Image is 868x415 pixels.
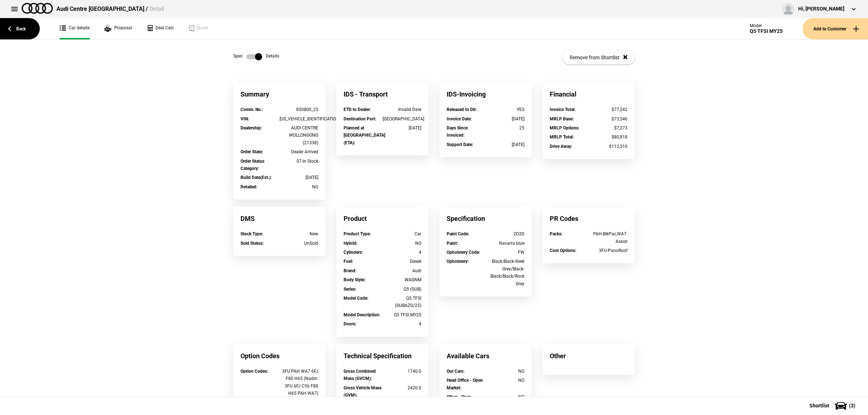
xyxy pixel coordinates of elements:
div: Technical Specification [336,344,429,368]
div: NO [486,368,525,375]
div: 2420.0 [383,384,422,392]
strong: Model Code : [344,296,368,301]
div: PAH-BlkPac,WA7-Assist [589,230,628,245]
a: Proposal [104,18,132,39]
strong: Product Type : [344,231,371,236]
strong: Cylinders : [344,250,363,255]
div: Hi, [PERSON_NAME] [798,5,844,13]
strong: Drive Away : [550,144,572,149]
div: Model [750,23,783,28]
a: Deal Calc [146,18,174,39]
div: Q5 (GUB) [383,286,422,293]
div: $77,242 [589,106,628,113]
div: Available Cars [439,344,532,368]
span: ( 3 ) [849,403,855,408]
div: DMS [233,207,325,230]
div: 850800_25 [280,106,319,113]
img: audi.png [22,3,53,14]
strong: Retailed : [241,184,257,189]
strong: Paint Code : [447,231,469,236]
strong: Packs : [550,231,562,236]
span: Detail [149,5,164,12]
strong: Gross Vehicle Mass (GVM) : [344,385,382,398]
strong: Option Codes : [241,369,268,374]
button: Shortlist(3) [799,397,868,415]
div: [DATE] [383,124,422,132]
div: Option Codes [233,344,325,368]
div: [DATE] [280,174,319,181]
strong: Paint : [447,241,458,246]
div: Dealer Arrived [280,148,319,155]
div: Specification [439,207,532,230]
strong: Order Status Category : [241,159,264,171]
div: Q5 TFSI (GUBAZG/25) [383,295,422,309]
div: NO [383,240,422,247]
div: Audi [383,267,422,274]
strong: Sold Status : [241,241,264,246]
strong: Comm. No. : [241,107,263,112]
div: IDS - Transport [336,82,429,106]
strong: Support Date : [447,142,473,147]
div: NO [280,183,319,191]
strong: Order State : [241,149,263,154]
strong: Planned at [GEOGRAPHIC_DATA] (ETA) : [344,125,385,145]
div: UnSold [280,240,319,247]
strong: Upholstery Code : [447,250,480,255]
strong: Brand : [344,268,356,273]
strong: Body Style : [344,277,365,282]
div: PR Codes [542,207,635,230]
strong: Head Office - Open Market : [447,378,483,390]
div: Diesel [383,258,422,265]
div: 25 [486,124,525,132]
div: Audi Centre [GEOGRAPHIC_DATA] / [56,5,164,13]
span: Shortlist [809,403,829,408]
div: IDS-Invoicing [439,82,532,106]
strong: Model Description : [344,312,380,317]
div: New [280,230,319,238]
strong: Destination Port : [344,116,376,121]
strong: MRLP Total : [550,134,574,140]
strong: Gross Combined Mass (GVCM) : [344,369,376,381]
div: Financial [542,82,635,106]
strong: VIN : [241,116,249,121]
a: Car details [60,18,90,39]
strong: Other - Open Market : [447,394,471,407]
div: WAGNM [383,276,422,283]
div: [DATE] [486,141,525,148]
strong: Hybrid : [344,241,357,246]
div: Invalid Date [383,106,422,113]
div: Black-Black-Steel Grey/Black-Black/Black/Rock Grey [486,258,525,287]
strong: ETD to Dealer : [344,107,371,112]
strong: Invoice Date : [447,116,472,121]
div: YES [486,106,525,113]
div: 1740.0 [383,368,422,375]
strong: Fuel : [344,259,353,264]
div: Summary [233,82,325,106]
div: Product [336,207,429,230]
button: Add to Customer [803,18,868,39]
strong: Stock Type : [241,231,263,236]
strong: Released to Dlr : [447,107,477,112]
div: 4 [383,320,422,328]
div: 3FU PAH WA7 6FJ F80 H65 (Nadin: 3FU 6FJ C56 F80 H65 PAH WA7) [280,368,319,397]
button: Remove from Shortlist [562,51,635,64]
strong: MRLP Options : [550,125,579,131]
div: NO [486,393,525,401]
div: Q5 TFSI MY25 [750,28,783,34]
strong: Series : [344,287,356,292]
div: 2D2D [486,230,525,238]
div: AUDI CENTRE WOLLONGONG (21338) [280,124,319,146]
div: [US_VEHICLE_IDENTIFICATION_NUMBER] [280,115,319,123]
div: NO [486,377,525,384]
strong: Dealership : [241,125,262,131]
div: FW [486,249,525,256]
div: [DATE] [486,115,525,123]
div: 4 [383,249,422,256]
div: 07-In Stock [280,158,319,165]
strong: Cost Options : [550,248,576,253]
strong: Build Date(Est.) : [241,175,272,180]
div: 3FU-PanoRoof [589,247,628,254]
strong: Invoice Total : [550,107,575,112]
strong: Upholstery : [447,259,469,264]
strong: Days Since Invoiced : [447,125,468,138]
